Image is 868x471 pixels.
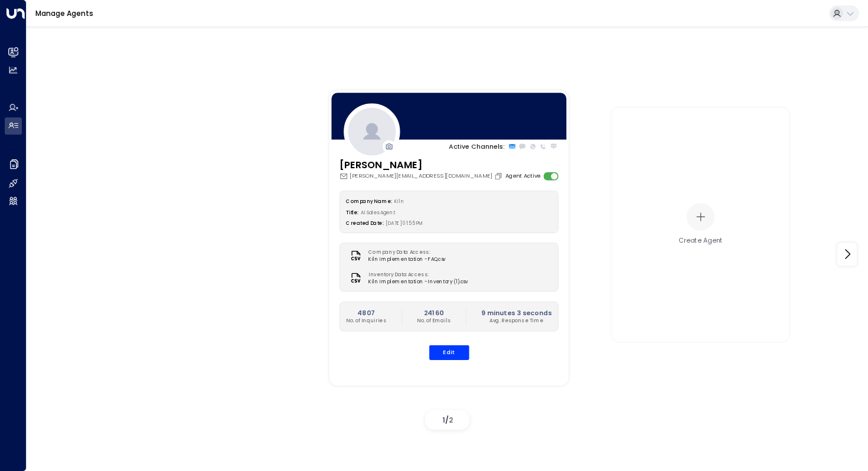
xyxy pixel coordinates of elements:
[494,172,505,180] button: Copy
[386,220,423,227] span: [DATE] 01:55 PM
[346,220,383,227] label: Created Date:
[339,172,504,180] div: [PERSON_NAME][EMAIL_ADDRESS][DOMAIN_NAME]
[417,308,451,317] h2: 24160
[481,317,552,324] p: Avg. Response Time
[361,209,396,215] span: AI Sales Agent
[346,209,358,215] label: Title:
[449,142,505,151] p: Active Channels:
[368,256,446,263] span: Kiln Implementation - FAQ.csv
[425,410,469,430] div: /
[346,198,391,204] label: Company Name:
[35,8,93,18] a: Manage Agents
[394,198,404,204] span: Kiln
[368,248,442,256] label: Company Data Access:
[368,278,468,285] span: Kiln Implementation - Inventory (1).csv
[417,317,451,324] p: No. of Emails
[481,308,552,317] h2: 9 minutes 3 seconds
[442,415,445,425] span: 1
[346,308,386,317] h2: 4807
[678,236,723,246] div: Create Agent
[368,271,464,278] label: Inventory Data Access:
[505,172,540,180] label: Agent Active
[346,317,386,324] p: No. of Inquiries
[429,345,469,360] button: Edit
[339,158,504,172] h3: [PERSON_NAME]
[449,415,453,425] span: 2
